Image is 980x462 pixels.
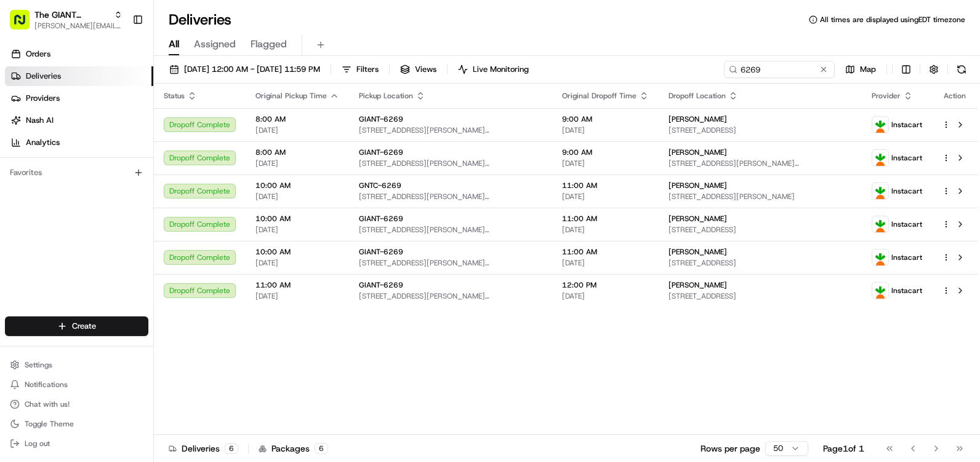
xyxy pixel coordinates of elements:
[255,280,339,290] span: 11:00 AM
[164,91,185,101] span: Status
[34,9,109,21] span: The GIANT Company
[255,214,339,224] span: 10:00 AM
[872,249,888,265] img: profile_instacart_ahold_partner.png
[359,125,542,135] span: [STREET_ADDRESS][PERSON_NAME][PERSON_NAME]
[359,114,403,124] span: GIANT-6269
[562,114,649,124] span: 9:00 AM
[820,15,965,25] span: All times are displayed using EDT timezone
[562,225,649,235] span: [DATE]
[26,115,54,126] span: Nash AI
[255,91,327,101] span: Original Pickup Time
[562,291,649,301] span: [DATE]
[840,61,882,78] button: Map
[359,225,542,235] span: [STREET_ADDRESS][PERSON_NAME][PERSON_NAME]
[26,137,60,148] span: Analytics
[669,159,852,168] span: [STREET_ADDRESS][PERSON_NAME][PERSON_NAME]
[701,442,760,455] p: Rows per page
[562,125,649,135] span: [DATE]
[415,64,436,75] span: Views
[669,291,852,301] span: [STREET_ADDRESS]
[25,439,50,448] span: Log out
[669,258,852,268] span: [STREET_ADDRESS]
[562,147,649,157] span: 9:00 AM
[359,214,403,224] span: GIANT-6269
[5,111,153,130] a: Nash AI
[359,147,403,157] span: GIANT-6269
[25,380,68,390] span: Notifications
[26,71,61,82] span: Deliveries
[669,280,727,290] span: [PERSON_NAME]
[724,61,835,78] input: Type to search
[891,286,922,296] span: Instacart
[872,216,888,232] img: profile_instacart_ahold_partner.png
[359,181,401,190] span: GNTC-6269
[562,91,637,101] span: Original Dropoff Time
[25,419,74,429] span: Toggle Theme
[34,21,122,31] button: [PERSON_NAME][EMAIL_ADDRESS][PERSON_NAME][DOMAIN_NAME]
[5,435,148,452] button: Log out
[359,258,542,268] span: [STREET_ADDRESS][PERSON_NAME][PERSON_NAME]
[356,64,379,75] span: Filters
[255,247,339,257] span: 10:00 AM
[255,181,339,190] span: 10:00 AM
[872,117,888,133] img: profile_instacart_ahold_partner.png
[225,443,238,454] div: 6
[953,61,970,78] button: Refresh
[891,186,922,196] span: Instacart
[669,125,852,135] span: [STREET_ADDRESS]
[891,253,922,262] span: Instacart
[669,114,727,124] span: [PERSON_NAME]
[255,147,339,157] span: 8:00 AM
[942,91,968,101] div: Action
[359,91,413,101] span: Pickup Location
[255,258,339,268] span: [DATE]
[669,147,727,157] span: [PERSON_NAME]
[255,192,339,202] span: [DATE]
[872,283,888,299] img: profile_instacart_ahold_partner.png
[395,61,442,78] button: Views
[5,356,148,374] button: Settings
[255,291,339,301] span: [DATE]
[669,192,852,202] span: [STREET_ADDRESS][PERSON_NAME]
[562,159,649,168] span: [DATE]
[452,61,534,78] button: Live Monitoring
[251,37,287,52] span: Flagged
[562,280,649,290] span: 12:00 PM
[169,10,231,29] h1: Deliveries
[473,64,529,75] span: Live Monitoring
[26,93,60,104] span: Providers
[562,181,649,190] span: 11:00 AM
[562,258,649,268] span: [DATE]
[72,321,96,332] span: Create
[891,219,922,229] span: Instacart
[255,225,339,235] span: [DATE]
[315,443,328,454] div: 6
[669,181,727,190] span: [PERSON_NAME]
[5,415,148,433] button: Toggle Theme
[169,442,238,455] div: Deliveries
[194,37,236,52] span: Assigned
[5,376,148,393] button: Notifications
[359,247,403,257] span: GIANT-6269
[359,192,542,202] span: [STREET_ADDRESS][PERSON_NAME][PERSON_NAME]
[26,49,50,60] span: Orders
[255,114,339,124] span: 8:00 AM
[5,163,148,182] div: Favorites
[669,225,852,235] span: [STREET_ADDRESS]
[25,360,52,370] span: Settings
[5,5,127,34] button: The GIANT Company[PERSON_NAME][EMAIL_ADDRESS][PERSON_NAME][DOMAIN_NAME]
[669,247,727,257] span: [PERSON_NAME]
[669,91,726,101] span: Dropoff Location
[259,442,328,455] div: Packages
[669,214,727,224] span: [PERSON_NAME]
[255,159,339,168] span: [DATE]
[823,442,864,455] div: Page 1 of 1
[891,153,922,163] span: Instacart
[336,61,384,78] button: Filters
[5,316,148,336] button: Create
[184,64,320,75] span: [DATE] 12:00 AM - [DATE] 11:59 PM
[5,396,148,413] button: Chat with us!
[359,159,542,168] span: [STREET_ADDRESS][PERSON_NAME][PERSON_NAME]
[562,214,649,224] span: 11:00 AM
